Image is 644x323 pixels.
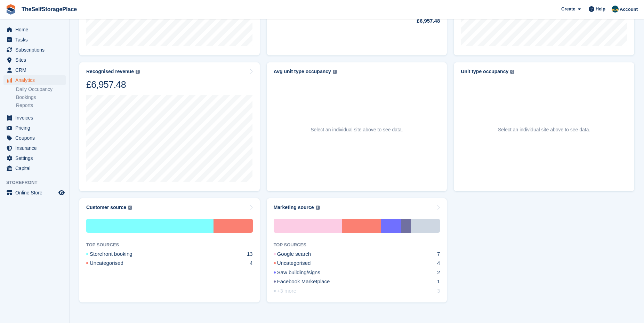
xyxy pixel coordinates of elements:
div: £6,957.48 [400,17,440,25]
div: 7 [437,250,440,258]
img: icon-info-grey-7440780725fd019a000dd9b08b2336e03edf1995a4989e88bcd33f0948082b44.svg [510,70,514,74]
img: icon-info-grey-7440780725fd019a000dd9b08b2336e03edf1995a4989e88bcd33f0948082b44.svg [316,206,320,210]
span: CRM [15,65,57,75]
span: Capital [15,163,57,173]
a: menu [3,133,66,143]
img: icon-info-grey-7440780725fd019a000dd9b08b2336e03edf1995a4989e88bcd33f0948082b44.svg [136,70,140,74]
img: icon-info-grey-7440780725fd019a000dd9b08b2336e03edf1995a4989e88bcd33f0948082b44.svg [333,70,337,74]
a: menu [3,25,66,34]
img: stora-icon-8386f47178a22dfd0bd8f6a31ec36ba5ce8667c1dd55bd0f319d3a0aa187defe.svg [6,4,16,15]
div: Saw building/signs [274,269,337,277]
div: Uncategorised [86,259,140,267]
a: menu [3,153,66,163]
div: Avg unit type occupancy [274,69,331,75]
div: +3 more [411,219,440,233]
div: 3 [437,287,440,295]
img: icon-info-grey-7440780725fd019a000dd9b08b2336e03edf1995a4989e88bcd33f0948082b44.svg [128,206,132,210]
span: Account [620,6,638,13]
a: menu [3,143,66,153]
span: Settings [15,153,57,163]
div: Uncategorised [214,219,253,233]
div: Saw building/signs [381,219,401,233]
span: Home [15,25,57,34]
a: menu [3,55,66,65]
div: Storefront booking [86,250,149,258]
span: Coupons [15,133,57,143]
span: Insurance [15,143,57,153]
div: TOP SOURCES [86,241,253,248]
span: Pricing [15,123,57,133]
a: Reports [16,102,66,109]
span: Help [596,6,605,13]
span: Storefront [6,179,69,186]
div: Customer source [86,205,126,210]
span: Analytics [15,75,57,85]
a: Bookings [16,94,66,101]
a: menu [3,45,66,55]
p: Select an individual site above to see data. [311,126,403,133]
div: 4 [437,259,440,267]
div: Google search [274,250,328,258]
div: Uncategorised [274,259,328,267]
div: Unit type occupancy [461,69,508,75]
div: 4 [250,259,252,267]
a: menu [3,35,66,45]
a: menu [3,65,66,75]
div: Storefront booking [86,219,214,233]
p: Select an individual site above to see data. [498,126,590,133]
span: Create [561,6,575,13]
div: Facebook Marketplace [401,219,411,233]
a: Daily Occupancy [16,86,66,93]
div: Google search [274,219,342,233]
div: Uncategorised [342,219,381,233]
div: Marketing source [274,205,314,210]
div: 2 [437,269,440,277]
img: Gairoid [612,6,619,13]
span: Sites [15,55,57,65]
a: menu [3,113,66,123]
div: 13 [247,250,253,258]
div: £6,957.48 [86,79,140,91]
div: TOP SOURCES [274,241,440,248]
span: Invoices [15,113,57,123]
span: Online Store [15,188,57,198]
a: Preview store [57,189,66,197]
div: Recognised revenue [86,69,134,75]
a: menu [3,75,66,85]
a: TheSelfStoragePlace [19,3,80,15]
a: menu [3,163,66,173]
a: menu [3,188,66,198]
a: menu [3,123,66,133]
div: 1 [437,278,440,286]
span: Subscriptions [15,45,57,55]
div: Facebook Marketplace [274,278,347,286]
div: +3 more [274,287,313,295]
span: Tasks [15,35,57,45]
